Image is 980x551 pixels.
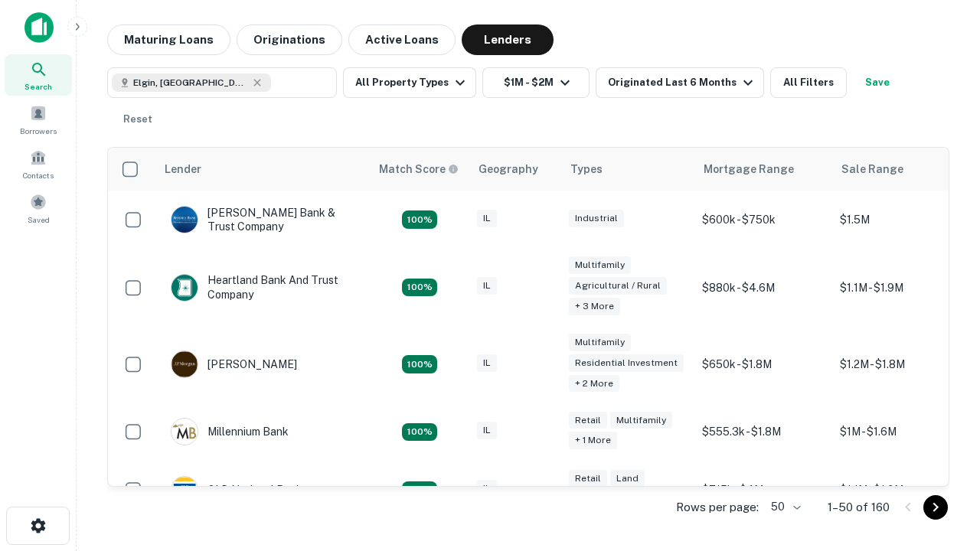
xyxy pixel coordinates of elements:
[402,279,437,297] div: Matching Properties: 20, hasApolloMatch: undefined
[28,214,50,226] span: Saved
[569,210,624,227] div: Industrial
[402,481,437,500] div: Matching Properties: 22, hasApolloMatch: undefined
[171,207,198,233] img: picture
[832,403,970,461] td: $1M - $1.6M
[370,148,469,191] th: Capitalize uses an advanced AI algorithm to match your search with the best lender. The match sco...
[171,273,354,301] div: Heartland Bank And Trust Company
[676,498,759,517] p: Rows per page:
[828,498,890,517] p: 1–50 of 160
[165,160,201,178] div: Lender
[832,461,970,519] td: $1.1M - $1.9M
[469,148,561,191] th: Geography
[694,191,832,249] td: $600k - $750k
[171,350,297,378] div: [PERSON_NAME]
[171,418,289,445] div: Millennium Bank
[5,143,72,184] a: Contacts
[379,161,459,178] div: Capitalize uses an advanced AI algorithm to match your search with the best lender. The match sco...
[832,249,970,326] td: $1.1M - $1.9M
[610,470,645,487] div: Land
[477,422,497,439] div: IL
[694,403,832,461] td: $555.3k - $1.8M
[5,99,72,140] a: Borrowers
[832,148,970,191] th: Sale Range
[923,495,948,520] button: Go to next page
[569,334,631,351] div: Multifamily
[694,148,832,191] th: Mortgage Range
[903,380,980,453] iframe: Chat Widget
[694,461,832,519] td: $715k - $4M
[113,104,162,135] button: Reset
[107,24,230,55] button: Maturing Loans
[5,54,72,96] a: Search
[155,148,370,191] th: Lender
[171,476,302,504] div: OLD National Bank
[133,76,248,90] span: Elgin, [GEOGRAPHIC_DATA], [GEOGRAPHIC_DATA]
[477,210,497,227] div: IL
[402,423,437,442] div: Matching Properties: 16, hasApolloMatch: undefined
[694,249,832,326] td: $880k - $4.6M
[770,67,847,98] button: All Filters
[704,160,794,178] div: Mortgage Range
[610,412,672,429] div: Multifamily
[343,67,476,98] button: All Property Types
[402,210,437,229] div: Matching Properties: 28, hasApolloMatch: undefined
[477,354,497,372] div: IL
[832,326,970,403] td: $1.2M - $1.8M
[462,24,554,55] button: Lenders
[171,419,198,445] img: picture
[569,412,607,429] div: Retail
[171,477,198,503] img: picture
[569,432,617,449] div: + 1 more
[5,187,72,229] a: Saved
[561,148,694,191] th: Types
[569,375,619,393] div: + 2 more
[694,326,832,403] td: $650k - $1.8M
[171,206,354,233] div: [PERSON_NAME] Bank & Trust Company
[570,160,603,178] div: Types
[569,277,667,295] div: Agricultural / Rural
[832,191,970,249] td: $1.5M
[596,67,764,98] button: Originated Last 6 Months
[402,355,437,373] div: Matching Properties: 24, hasApolloMatch: undefined
[569,354,684,372] div: Residential Investment
[348,24,456,55] button: Active Loans
[765,496,803,518] div: 50
[24,12,54,43] img: capitalize-icon.png
[569,256,631,274] div: Multifamily
[608,73,757,92] div: Originated Last 6 Months
[379,161,456,178] h6: Match Score
[569,470,607,487] div: Retail
[482,67,590,98] button: $1M - $2M
[23,169,54,181] span: Contacts
[477,480,497,497] div: IL
[841,160,903,178] div: Sale Range
[24,80,52,93] span: Search
[477,277,497,295] div: IL
[569,298,620,315] div: + 3 more
[479,160,538,178] div: Geography
[171,351,198,377] img: picture
[237,24,342,55] button: Originations
[853,67,902,98] button: Save your search to get updates of matches that match your search criteria.
[20,125,57,137] span: Borrowers
[171,275,198,301] img: picture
